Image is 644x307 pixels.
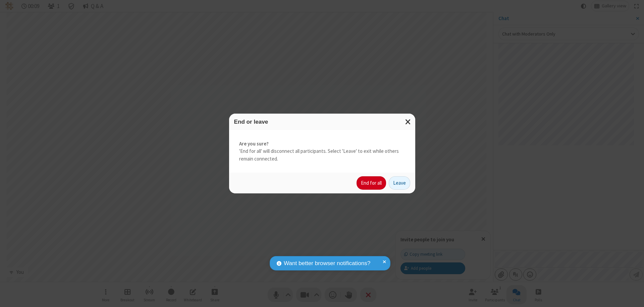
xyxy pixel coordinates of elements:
[389,176,410,190] button: Leave
[229,130,415,173] div: 'End for all' will disconnect all participants. Select 'Leave' to exit while others remain connec...
[234,119,410,125] h3: End or leave
[239,140,405,148] strong: Are you sure?
[284,259,370,268] span: Want better browser notifications?
[357,176,386,190] button: End for all
[401,114,415,130] button: Close modal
